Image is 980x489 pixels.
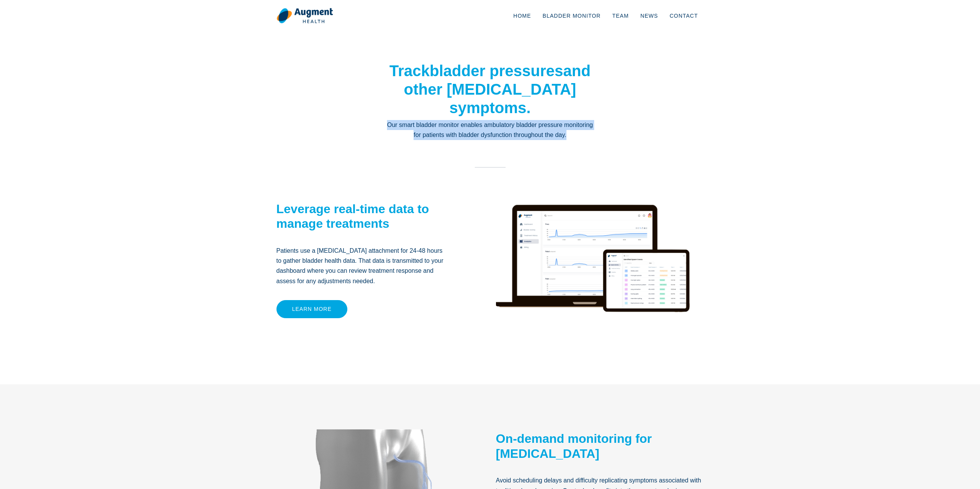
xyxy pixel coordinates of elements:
[496,184,690,357] img: device render
[276,8,333,24] img: logo
[537,3,606,28] a: Bladder Monitor
[276,202,448,231] h2: Leverage real-time data to manage treatments
[276,300,348,318] a: Learn more
[386,120,594,140] p: Our smart bladder monitor enables ambulatory bladder pressure monitoring for patients with bladde...
[606,3,635,28] a: Team
[508,3,537,28] a: Home
[386,62,594,117] h1: Track and other [MEDICAL_DATA] symptoms.
[635,3,664,28] a: News
[276,246,448,287] p: Patients use a [MEDICAL_DATA] attachment for 24-48 hours to gather bladder health data. That data...
[496,431,704,461] h2: On-demand monitoring for [MEDICAL_DATA]
[430,62,563,79] strong: bladder pressures
[664,3,704,28] a: Contact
